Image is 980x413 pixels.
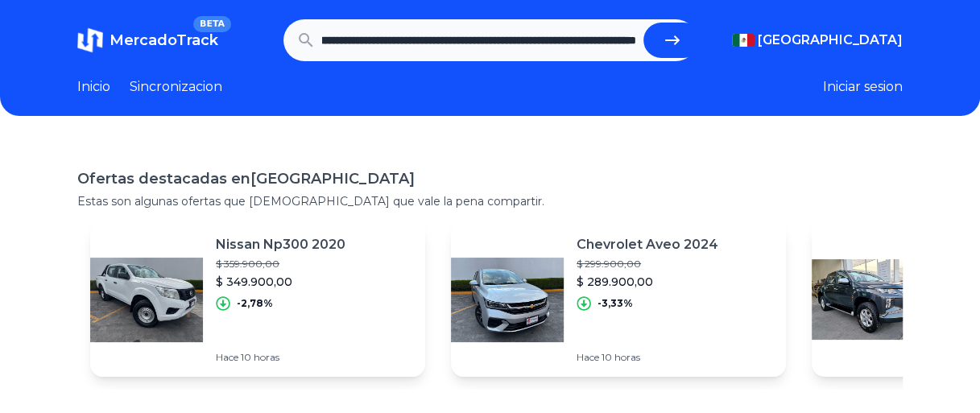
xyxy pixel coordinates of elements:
[77,193,903,209] p: Estas son algunas ofertas que [DEMOGRAPHIC_DATA] que vale la pena compartir.
[110,31,218,49] span: MercadoTrack
[812,243,924,356] img: Featured image
[451,243,564,356] img: Featured image
[77,77,110,97] a: Inicio
[237,297,273,310] p: -2,78%
[732,34,755,47] img: Mexico
[77,27,218,53] a: MercadoTrackBETA
[77,167,903,190] h1: Ofertas destacadas en [GEOGRAPHIC_DATA]
[732,31,903,50] button: [GEOGRAPHIC_DATA]
[577,235,718,254] p: Chevrolet Aveo 2024
[598,297,633,310] p: -3,33%
[90,243,203,356] img: Featured image
[216,258,345,271] p: $ 359.900,00
[77,27,103,53] img: MercadoTrack
[577,274,718,290] p: $ 289.900,00
[758,31,903,50] span: [GEOGRAPHIC_DATA]
[216,274,345,290] p: $ 349.900,00
[130,77,222,97] a: Sincronizacion
[216,351,345,364] p: Hace 10 horas
[577,351,718,364] p: Hace 10 horas
[193,16,231,32] span: BETA
[451,222,786,377] a: Featured imageChevrolet Aveo 2024$ 299.900,00$ 289.900,00-3,33%Hace 10 horas
[90,222,425,377] a: Featured imageNissan Np300 2020$ 359.900,00$ 349.900,00-2,78%Hace 10 horas
[823,77,903,97] button: Iniciar sesion
[577,258,718,271] p: $ 299.900,00
[216,235,345,254] p: Nissan Np300 2020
